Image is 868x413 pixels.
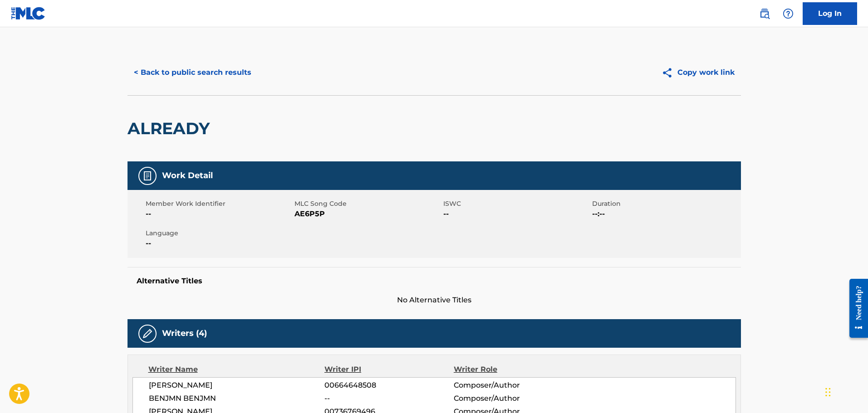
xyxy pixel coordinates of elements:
[148,364,325,375] div: Writer Name
[324,393,453,404] span: --
[137,277,732,286] h5: Alternative Titles
[146,228,292,238] span: Language
[443,199,590,209] span: ISWC
[324,364,454,375] div: Writer IPI
[146,238,292,249] span: --
[755,5,774,23] a: Public Search
[454,393,571,404] span: Composer/Author
[779,5,797,23] div: Help
[454,364,571,375] div: Writer Role
[825,379,831,406] div: Drag
[843,272,868,345] iframe: Resource Center
[128,295,741,306] span: No Alternative Titles
[759,8,770,19] img: search
[655,61,741,84] button: Copy work link
[128,61,258,84] button: < Back to public search results
[142,170,153,181] img: Work Detail
[592,199,739,209] span: Duration
[128,118,214,139] h2: ALREADY
[149,393,325,404] span: BENJMN BENJMN
[142,328,153,339] img: Writers
[443,209,590,219] span: --
[662,67,677,78] img: Copy work link
[823,369,868,413] iframe: Chat Widget
[162,170,213,181] h5: Work Detail
[592,209,739,219] span: --:--
[11,7,46,20] img: MLC Logo
[294,199,441,209] span: MLC Song Code
[783,8,794,19] img: help
[454,380,571,391] span: Composer/Author
[803,2,857,25] a: Log In
[149,380,325,391] span: [PERSON_NAME]
[324,380,453,391] span: 00664648508
[294,209,441,219] span: AE6P5P
[162,328,207,339] h5: Writers (4)
[146,209,292,219] span: --
[146,199,292,209] span: Member Work Identifier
